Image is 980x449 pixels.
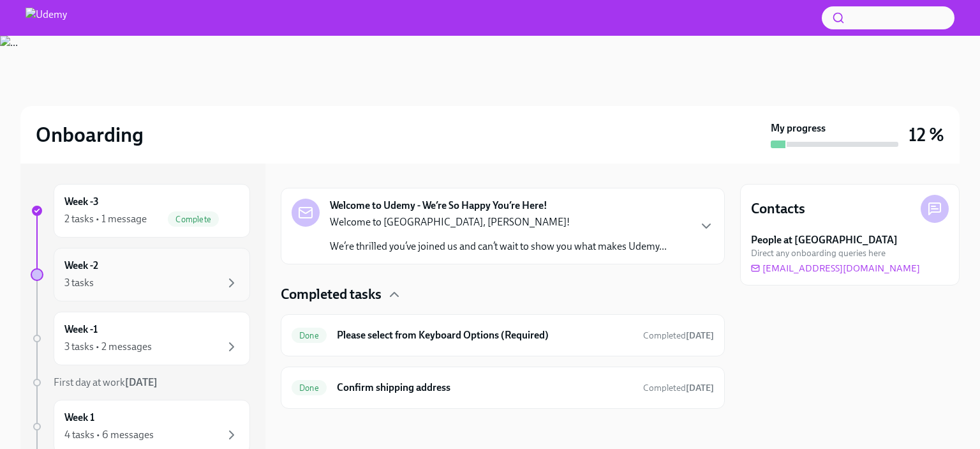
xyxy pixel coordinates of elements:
[337,381,633,395] h6: Confirm shipping address
[281,285,725,304] div: Completed tasks
[64,323,98,337] h6: Week -1
[686,383,714,393] strong: [DATE]
[31,376,250,390] a: First day at work[DATE]
[64,276,94,290] div: 3 tasks
[64,340,152,354] div: 3 tasks • 2 messages
[64,212,147,226] div: 2 tasks • 1 message
[64,411,94,425] h6: Week 1
[31,312,250,365] a: Week -13 tasks • 2 messages
[909,123,944,146] h3: 12 %
[330,215,667,229] p: Welcome to [GEOGRAPHIC_DATA], [PERSON_NAME]!
[125,376,158,388] strong: [DATE]
[26,8,67,28] img: Udemy
[292,383,327,393] span: Done
[751,262,920,275] a: [EMAIL_ADDRESS][DOMAIN_NAME]
[64,428,154,442] div: 4 tasks • 6 messages
[643,383,714,393] span: Completed
[281,285,382,304] h4: Completed tasks
[31,184,250,238] a: Week -32 tasks • 1 messageComplete
[643,382,714,394] span: August 18th, 2025 11:33
[64,259,98,273] h6: Week -2
[337,328,633,342] h6: Please select from Keyboard Options (Required)
[292,325,714,346] a: DonePlease select from Keyboard Options (Required)Completed[DATE]
[643,330,714,341] span: Completed
[686,330,714,341] strong: [DATE]
[643,330,714,342] span: August 20th, 2025 12:34
[168,215,219,224] span: Complete
[292,331,327,340] span: Done
[771,121,826,135] strong: My progress
[751,247,886,259] span: Direct any onboarding queries here
[36,122,144,148] h2: Onboarding
[751,199,805,218] h4: Contacts
[751,233,898,247] strong: People at [GEOGRAPHIC_DATA]
[330,199,547,213] strong: Welcome to Udemy - We’re So Happy You’re Here!
[330,240,667,254] p: We’re thrilled you’ve joined us and can’t wait to show you what makes Udemy...
[292,377,714,398] a: DoneConfirm shipping addressCompleted[DATE]
[64,195,99,209] h6: Week -3
[31,248,250,301] a: Week -23 tasks
[54,376,158,388] span: First day at work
